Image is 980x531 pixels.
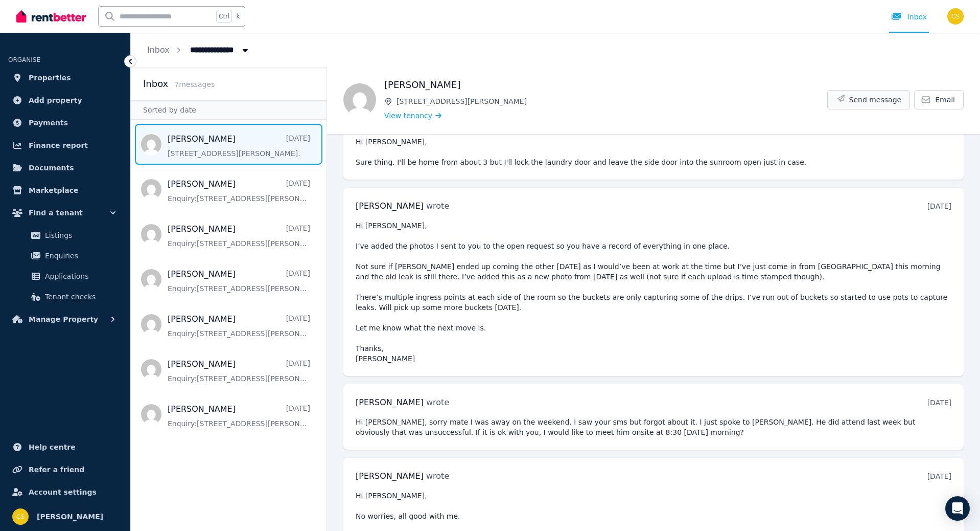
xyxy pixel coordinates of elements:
a: [PERSON_NAME][DATE]Enquiry:[STREET_ADDRESS][PERSON_NAME]. [168,403,310,429]
span: Email [935,95,955,105]
span: Manage Property [29,313,98,325]
button: Find a tenant [8,203,122,223]
a: [PERSON_NAME][DATE]Enquiry:[STREET_ADDRESS][PERSON_NAME]. [168,178,310,204]
img: Sam Holz [343,83,376,116]
span: wrote [426,201,449,211]
a: Payments [8,113,122,133]
h1: [PERSON_NAME] [384,78,827,92]
pre: Hi [PERSON_NAME], I’ve added the photos I sent to you to the open request so you have a record of... [356,220,951,364]
a: [PERSON_NAME][DATE]Enquiry:[STREET_ADDRESS][PERSON_NAME]. [168,268,310,294]
pre: Hi [PERSON_NAME], sorry mate I was away on the weekend. I saw your sms but forgot about it. I jus... [356,417,951,437]
span: Account settings [29,486,97,498]
time: [DATE] [927,472,951,480]
span: [PERSON_NAME] [37,511,103,523]
span: Add property [29,94,82,106]
pre: Hi [PERSON_NAME], Sure thing. I'll be home from about 3 but I'll lock the laundry door and leave ... [356,137,951,167]
time: [DATE] [927,399,951,407]
a: Tenant checks [12,286,118,307]
span: Tenant checks [45,291,114,303]
button: Send message [828,91,910,109]
a: Email [914,90,964,109]
a: Inbox [147,45,170,55]
div: Inbox [891,12,927,22]
span: wrote [426,471,449,481]
a: Finance report [8,135,122,156]
span: Ctrl [216,10,232,23]
span: Finance report [29,139,88,151]
span: Listings [45,229,114,241]
a: View tenancy [384,110,441,121]
a: Add property [8,90,122,110]
a: Refer a friend [8,459,122,480]
a: Marketplace [8,180,122,201]
button: Manage Property [8,309,122,329]
a: Help centre [8,437,122,457]
span: [PERSON_NAME] [356,201,424,211]
span: Properties [29,72,71,84]
span: Marketplace [29,184,78,196]
span: [PERSON_NAME] [356,471,424,481]
h2: Inbox [143,77,168,91]
div: Open Intercom Messenger [945,496,970,521]
img: RentBetter [16,9,86,24]
a: [PERSON_NAME][DATE]Enquiry:[STREET_ADDRESS][PERSON_NAME]. [168,313,310,339]
div: Sorted by date [131,100,326,120]
nav: Message list [131,120,326,439]
span: wrote [426,397,449,407]
span: Applications [45,270,114,282]
span: View tenancy [384,110,432,121]
time: [DATE] [927,202,951,210]
a: Documents [8,158,122,178]
a: Enquiries [12,246,118,266]
span: [PERSON_NAME] [356,397,424,407]
a: [PERSON_NAME][DATE]Enquiry:[STREET_ADDRESS][PERSON_NAME]. [168,358,310,384]
span: Help centre [29,441,76,453]
span: Find a tenant [29,207,83,219]
a: [PERSON_NAME][DATE]Enquiry:[STREET_ADDRESS][PERSON_NAME]. [168,223,310,249]
a: Listings [12,225,118,246]
span: 7 message s [174,80,215,88]
a: Account settings [8,482,122,502]
a: Applications [12,266,118,286]
span: [STREET_ADDRESS][PERSON_NAME] [396,96,827,106]
span: Enquiries [45,250,114,262]
span: Documents [29,162,74,174]
span: k [236,12,240,20]
img: Clinton Smith [947,8,964,25]
span: Payments [29,117,68,129]
nav: Breadcrumb [131,33,267,68]
span: ORGANISE [8,56,40,63]
span: Send message [849,95,902,105]
img: Clinton Smith [12,508,29,525]
a: [PERSON_NAME][DATE][STREET_ADDRESS][PERSON_NAME]. [168,133,310,159]
span: Refer a friend [29,463,84,476]
a: Properties [8,68,122,88]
